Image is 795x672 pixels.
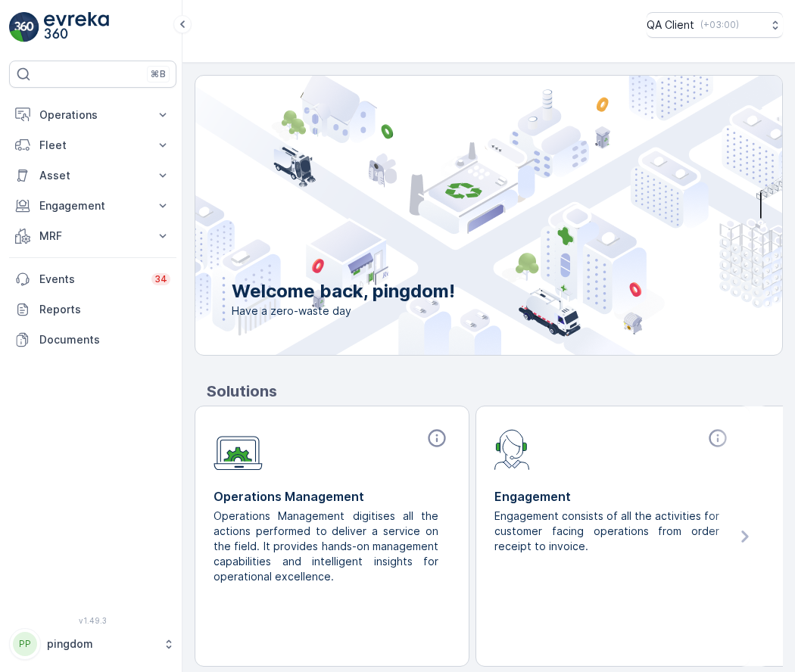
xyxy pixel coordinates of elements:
[39,168,146,183] p: Asset
[39,198,146,213] p: Engagement
[9,12,39,42] img: logo
[151,68,166,80] p: ⌘B
[39,229,146,244] p: MRF
[9,325,176,355] a: Documents
[647,12,783,38] button: QA Client(+03:00)
[44,12,109,42] img: logo_light-DOdMpM7g.png
[9,130,176,160] button: Fleet
[39,272,142,287] p: Events
[9,294,176,325] a: Reports
[39,302,170,317] p: Reports
[39,107,146,123] p: Operations
[9,100,176,130] button: Operations
[39,138,146,153] p: Fleet
[494,487,731,506] p: Engagement
[154,273,167,285] p: 34
[9,628,176,660] button: PPpingdom
[39,332,170,347] p: Documents
[647,17,694,33] p: QA Client
[494,509,719,554] p: Engagement consists of all the activities for customer facing operations from order receipt to in...
[9,264,176,294] a: Events34
[127,76,782,355] img: city illustration
[9,616,176,625] span: v 1.49.3
[207,380,783,403] p: Solutions
[214,428,263,471] img: module-icon
[47,636,155,652] p: pingdom
[9,221,176,251] button: MRF
[9,160,176,191] button: Asset
[214,487,450,506] p: Operations Management
[232,279,455,303] p: Welcome back, pingdom!
[214,509,438,584] p: Operations Management digitises all the actions performed to deliver a service on the field. It p...
[232,303,455,319] span: Have a zero-waste day
[494,428,530,470] img: module-icon
[9,191,176,221] button: Engagement
[13,632,37,656] div: PP
[700,19,739,31] p: ( +03:00 )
